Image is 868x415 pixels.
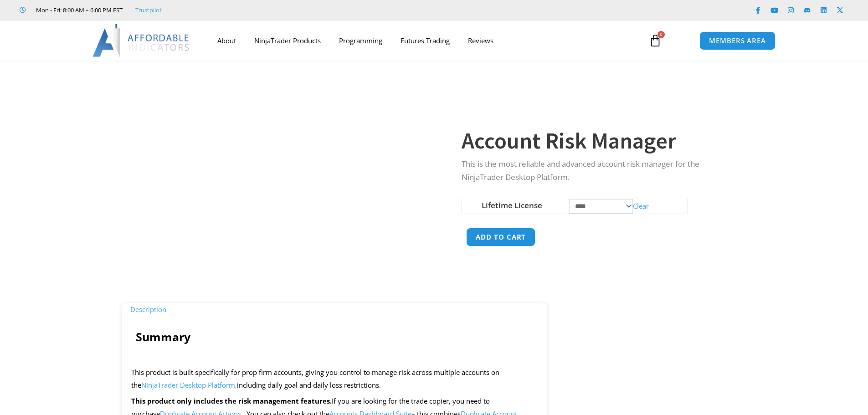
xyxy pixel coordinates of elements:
button: Add to cart [466,228,535,246]
p: This is the most reliable and advanced account risk manager for the NinjaTrader Desktop Platform. [462,158,728,184]
a: NinjaTrader Products [245,30,330,51]
a: Reviews [459,30,503,51]
h1: Account Risk Manager [462,125,728,157]
a: Trustpilot [135,5,162,15]
a: Programming [330,30,391,51]
a: Description [122,299,175,319]
h4: Summary [136,330,534,343]
a: Futures Trading [391,30,459,51]
a: 0 [635,27,675,54]
a: NinjaTrader Desktop Platform, [141,380,237,389]
a: About [208,30,245,51]
a: MEMBERS AREA [699,31,776,50]
strong: This product only includes the risk management features. [131,396,332,405]
span: MEMBERS AREA [709,37,766,44]
span: 0 [657,31,665,38]
span: Mon - Fri: 8:00 AM – 6:00 PM EST [34,5,123,15]
nav: Menu [208,30,638,51]
p: This product is built specifically for prop firm accounts, giving you control to manage risk acro... [131,366,538,392]
img: LogoAI | Affordable Indicators – NinjaTrader [92,24,190,57]
a: Clear options [633,201,649,210]
label: Lifetime License [482,200,542,210]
